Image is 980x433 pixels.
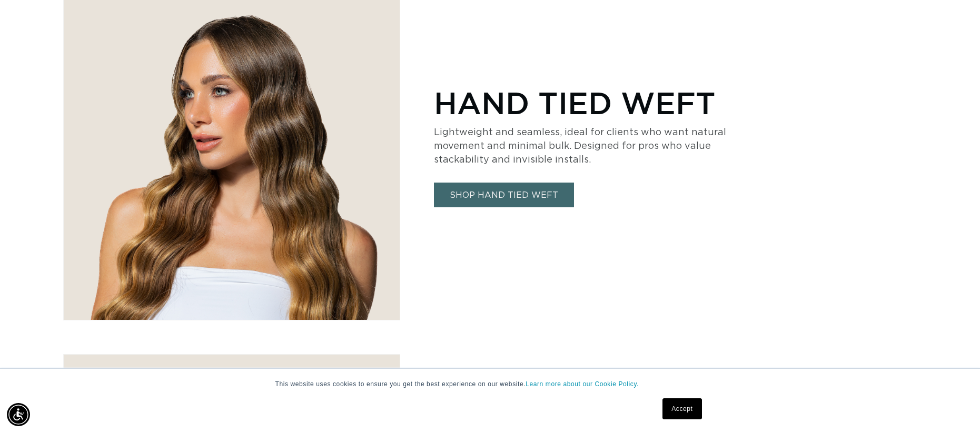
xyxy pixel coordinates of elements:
p: HAND TIED WEFT [434,85,750,120]
a: Accept [662,398,701,419]
a: Learn more about our Cookie Policy. [526,380,639,388]
div: Accessibility Menu [7,403,30,426]
p: This website uses cookies to ensure you get the best experience on our website. [275,379,705,389]
iframe: Chat Widget [927,382,980,433]
p: Lightweight and seamless, ideal for clients who want natural movement and minimal bulk. Designed ... [434,126,750,167]
a: SHOP HAND TIED WEFT [434,183,574,207]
